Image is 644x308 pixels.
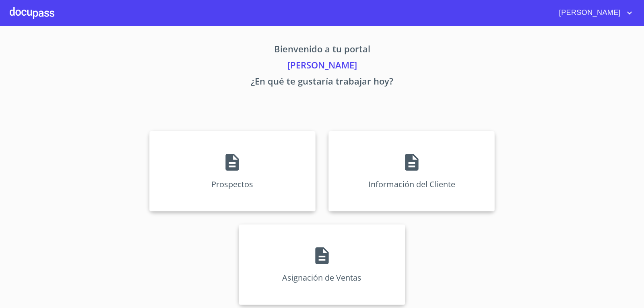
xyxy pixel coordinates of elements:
[368,179,455,190] p: Información del Cliente
[282,272,361,283] p: Asignación de Ventas
[74,58,570,74] p: [PERSON_NAME]
[74,74,570,91] p: ¿En qué te gustaría trabajar hoy?
[553,6,634,19] button: account of current user
[211,179,253,190] p: Prospectos
[553,6,625,19] span: [PERSON_NAME]
[74,42,570,58] p: Bienvenido a tu portal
